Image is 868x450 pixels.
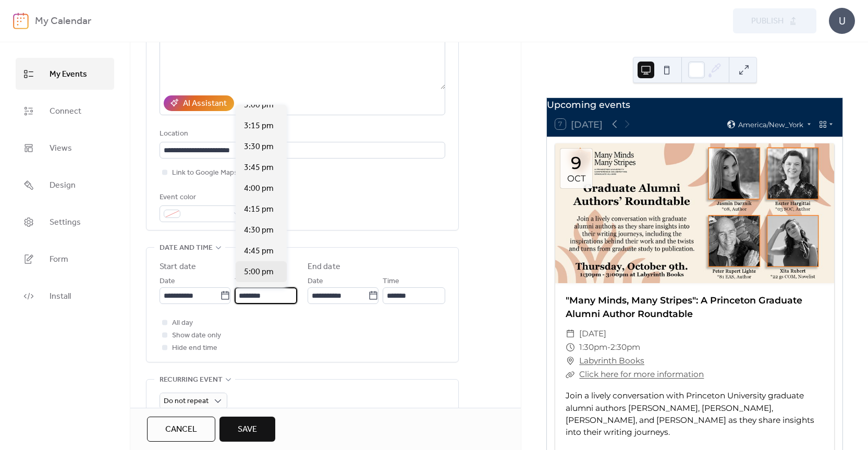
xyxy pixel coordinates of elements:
[50,214,81,230] span: Settings
[164,394,209,408] span: Do not repeat
[16,280,114,312] a: Install
[244,203,274,216] span: 4:15 pm
[566,354,575,368] div: ​
[235,275,251,288] span: Time
[50,66,87,82] span: My Events
[172,317,193,330] span: All day
[579,327,606,340] span: [DATE]
[50,103,81,119] span: Connect
[50,251,68,267] span: Form
[244,245,274,258] span: 4:45 pm
[160,275,175,288] span: Date
[566,295,802,319] a: "Many Minds, Many Stripes": A Princeton Graduate Alumni Author Roundtable
[567,174,585,183] div: Oct
[13,13,29,29] img: logo
[219,417,275,442] button: Save
[160,261,196,273] div: Start date
[16,169,114,201] a: Design
[172,167,238,179] span: Link to Google Maps
[244,99,274,112] span: 3:00 pm
[566,327,575,340] div: ​
[172,342,217,355] span: Hide end time
[50,288,71,305] span: Install
[566,340,575,354] div: ​
[50,140,72,156] span: Views
[244,120,274,132] span: 3:15 pm
[164,95,234,111] button: AI Assistant
[160,128,443,140] div: Location
[244,183,274,195] span: 4:00 pm
[566,368,575,381] div: ​
[160,242,213,254] span: Date and time
[579,369,704,379] a: Click here for more information
[160,374,223,386] span: Recurring event
[238,423,257,436] span: Save
[610,340,640,354] span: 2:30pm
[244,224,274,237] span: 4:30 pm
[16,58,114,90] a: My Events
[183,98,227,110] div: AI Assistant
[571,154,581,172] div: 9
[172,330,221,342] span: Show date only
[35,11,91,31] b: My Calendar
[308,275,323,288] span: Date
[579,354,644,368] a: Labyrinth Books
[547,98,842,112] div: Upcoming events
[829,8,855,34] div: U
[16,243,114,275] a: Form
[308,261,340,273] div: End date
[16,132,114,164] a: Views
[244,266,274,278] span: 5:00 pm
[579,340,607,354] span: 1:30pm
[383,275,399,288] span: Time
[244,287,274,299] span: 5:15 pm
[16,95,114,127] a: Connect
[50,177,76,193] span: Design
[244,141,274,153] span: 3:30 pm
[165,423,197,436] span: Cancel
[244,162,274,174] span: 3:45 pm
[607,340,610,354] span: -
[16,206,114,238] a: Settings
[160,191,243,204] div: Event color
[147,417,215,442] button: Cancel
[738,121,803,128] span: America/New_York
